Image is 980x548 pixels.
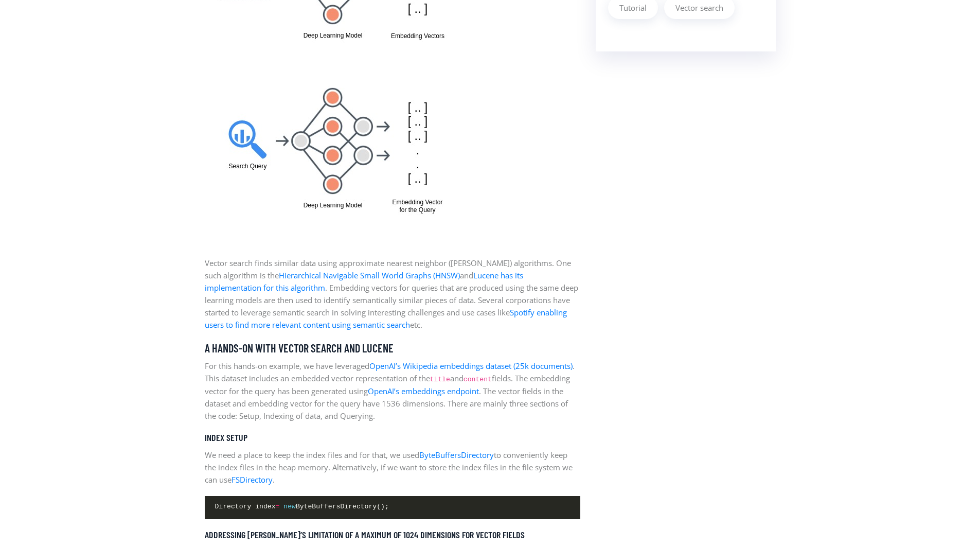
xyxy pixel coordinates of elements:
p: We need a place to keep the index files and for that, we used to conveniently keep the index file... [205,449,580,486]
h5: Addressing [PERSON_NAME]’s limitation of a maximum of 1024 dimensions for vector fields [205,529,580,541]
a: OpenAI’s Wikipedia embeddings dataset (25k documents) [369,361,573,371]
code: title [430,376,450,383]
span: = [276,503,280,510]
a: Hierarchical Navigable Small World Graphs (HNSW) [279,270,460,280]
span: Directory index ByteBuffersDirectory(); [215,501,389,512]
a: ByteBuffersDirectory [419,450,494,460]
h5: Index Setup [205,432,580,444]
p: For this hands-on example, we have leveraged . This dataset includes an embedded vector represent... [205,360,580,422]
code: content [464,376,492,383]
p: Vector search finds similar data using approximate nearest neighbor ([PERSON_NAME]) algorithms. O... [205,257,580,331]
span: new [283,503,296,510]
a: FSDirectory [231,474,273,485]
a: OpenAI’s embeddings endpoint [368,386,479,396]
h4: A Hands-on with Vector Search and Lucene [205,341,580,355]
